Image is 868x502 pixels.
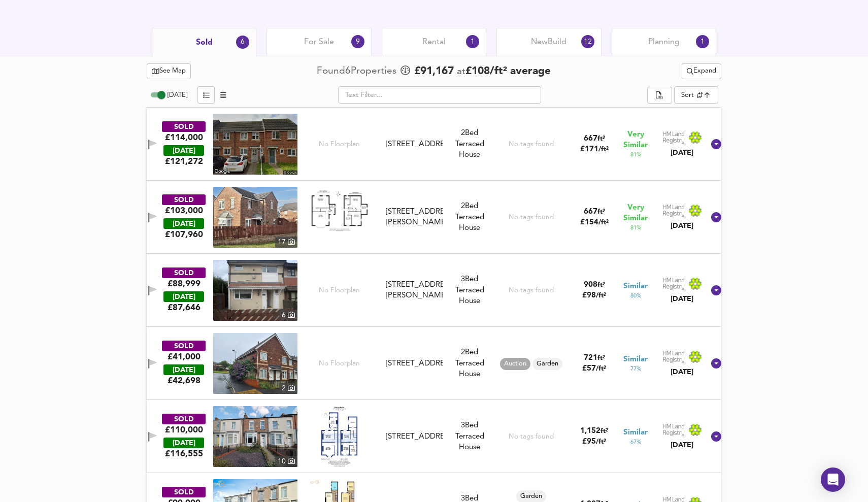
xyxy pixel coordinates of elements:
div: [DATE] [662,367,702,377]
span: £ 121,272 [165,156,203,167]
div: SOLD£103,000 [DATE]£107,960property thumbnail 17 Floorplan[STREET_ADDRESS][PERSON_NAME]2Bed Terra... [147,181,721,254]
div: £110,000 [165,424,203,436]
img: property thumbnail [213,187,297,248]
div: £88,999 [168,278,201,289]
span: Sold [196,37,213,48]
div: SOLD [162,341,206,351]
div: 9 [351,35,364,48]
div: SOLD£114,000 [DATE]£121,272No Floorplan[STREET_ADDRESS]2Bed Terraced HouseNo tags found667ft²£171... [147,108,721,181]
svg: Show Details [710,430,722,443]
div: 12 [581,35,594,48]
span: Similar [623,281,648,292]
div: Garden [532,358,562,370]
span: £ 98 [582,292,606,299]
div: [DATE] [662,148,702,158]
span: Rental [422,37,446,48]
div: 10 [275,456,297,467]
span: Very Similar [623,203,648,224]
img: Land Registry [662,350,702,363]
div: [STREET_ADDRESS] [386,431,443,442]
span: / ft² [596,439,606,445]
button: See Map [147,63,191,79]
div: 3 Bed Terraced House [447,420,492,453]
div: 2 Bed Terraced House [447,128,492,160]
span: £ 95 [582,438,606,446]
span: 77 % [630,365,641,373]
div: [DATE] [163,145,204,156]
span: 81 % [630,151,641,159]
a: property thumbnail 10 [213,406,297,467]
div: £103,000 [165,205,203,216]
img: Floorplan [309,187,370,231]
div: [DATE] [662,440,702,450]
span: £ 108 / ft² average [465,66,551,77]
span: Garden [532,359,562,369]
span: Very Similar [623,129,648,151]
span: 908 [584,281,597,289]
span: Similar [623,427,648,438]
span: / ft² [596,365,606,372]
span: / ft² [596,292,606,299]
div: [STREET_ADDRESS][PERSON_NAME] [386,207,443,228]
span: Planning [648,37,680,48]
svg: Show Details [710,138,722,150]
span: ft² [597,209,605,215]
span: 67 % [630,438,641,446]
div: No tags found [509,432,554,442]
a: property thumbnail 2 [213,333,297,394]
span: No Floorplan [319,140,360,149]
span: For Sale [304,37,334,48]
span: 667 [584,208,597,216]
div: 2 Bed Terraced House [447,201,492,233]
span: 667 [584,135,597,143]
div: £41,000 [168,351,201,362]
span: ft² [597,355,605,361]
img: property thumbnail [213,333,297,394]
div: [STREET_ADDRESS] [386,139,443,150]
button: Expand [682,63,721,79]
span: £ 116,555 [165,448,203,459]
span: £ 171 [580,146,609,153]
img: Land Registry [662,204,702,217]
img: Land Registry [662,131,702,144]
div: 2 [279,383,297,394]
div: Open Intercom Messenger [821,467,845,492]
div: SOLD£110,000 [DATE]£116,555property thumbnail 10 Floorplan[STREET_ADDRESS]3Bed Terraced HouseNo t... [147,400,721,473]
span: ft² [597,136,605,142]
img: streetview [213,114,297,175]
span: Expand [687,65,716,77]
img: Land Registry [662,277,702,290]
img: Land Registry [662,423,702,437]
div: SOLD [162,121,206,132]
span: See Map [152,65,186,77]
span: at [457,67,465,77]
span: No Floorplan [319,359,360,369]
div: £114,000 [165,132,203,143]
span: 721 [584,354,597,362]
span: £ 42,698 [168,375,201,386]
span: ft² [597,282,605,288]
span: Auction [500,359,530,369]
div: 3 Bed Terraced House [447,274,492,307]
div: SOLD£88,999 [DATE]£87,646property thumbnail 6 No Floorplan[STREET_ADDRESS][PERSON_NAME]3Bed Terra... [147,254,721,327]
div: [STREET_ADDRESS] [386,358,443,369]
div: Auction [500,358,530,370]
span: [DATE] [168,92,187,98]
a: property thumbnail 6 [213,260,297,321]
span: £ 57 [582,365,606,373]
div: [DATE] [662,221,702,231]
div: 6 [279,310,297,321]
img: property thumbnail [213,260,297,321]
div: 1 [696,35,709,48]
div: [DATE] [163,218,204,229]
div: No tags found [509,140,554,149]
div: 2 Bed Terraced House [447,347,492,380]
svg: Show Details [710,284,722,296]
a: property thumbnail 17 [213,187,297,248]
div: 17 [275,237,297,248]
div: 6 [236,36,249,49]
img: Floorplan [319,406,360,467]
span: No Floorplan [319,286,360,295]
div: SOLD [162,194,206,205]
div: No tags found [509,286,554,295]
